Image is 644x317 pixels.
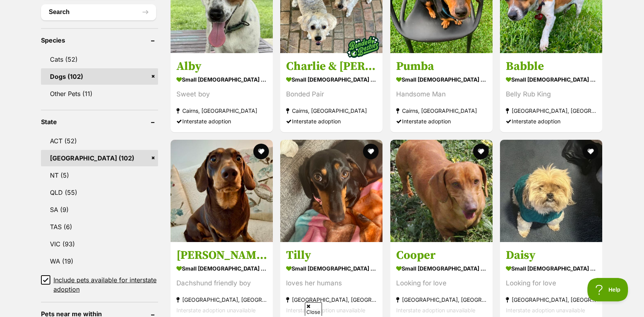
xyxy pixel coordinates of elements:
[506,278,596,289] div: Looking for love
[41,68,158,85] a: Dogs (102)
[396,294,487,305] strong: [GEOGRAPHIC_DATA], [GEOGRAPHIC_DATA]
[344,27,383,66] img: bonded besties
[176,278,267,289] div: Dachshund friendly boy
[41,275,158,294] a: Include pets available for interstate adoption
[396,248,487,263] h3: Cooper
[506,294,596,305] strong: [GEOGRAPHIC_DATA], [GEOGRAPHIC_DATA]
[286,89,377,100] div: Bonded Pair
[176,116,267,126] div: Interstate adoption
[176,248,267,263] h3: [PERSON_NAME]
[286,263,377,274] strong: small [DEMOGRAPHIC_DATA] Dog
[286,59,377,74] h3: Charlie & [PERSON_NAME]
[396,74,487,85] strong: small [DEMOGRAPHIC_DATA] Dog
[286,307,365,313] span: Interstate adoption unavailable
[506,116,596,126] div: Interstate adoption
[506,307,585,313] span: Interstate adoption unavailable
[390,140,493,242] img: Cooper - Dachshund Dog
[286,294,377,305] strong: [GEOGRAPHIC_DATA], [GEOGRAPHIC_DATA]
[41,51,158,68] a: Cats (52)
[500,53,602,132] a: Babble small [DEMOGRAPHIC_DATA] Dog Belly Rub King [GEOGRAPHIC_DATA], [GEOGRAPHIC_DATA] Interstat...
[41,253,158,269] a: WA (19)
[171,53,273,132] a: Alby small [DEMOGRAPHIC_DATA] Dog Sweet boy Cairns, [GEOGRAPHIC_DATA] Interstate adoption
[506,263,596,274] strong: small [DEMOGRAPHIC_DATA] Dog
[363,144,379,159] button: favourite
[506,89,596,100] div: Belly Rub King
[286,248,377,263] h3: Tilly
[41,219,158,235] a: TAS (6)
[41,133,158,149] a: ACT (52)
[41,184,158,201] a: QLD (55)
[176,294,267,305] strong: [GEOGRAPHIC_DATA], [GEOGRAPHIC_DATA]
[176,74,267,85] strong: small [DEMOGRAPHIC_DATA] Dog
[396,89,487,100] div: Handsome Man
[176,89,267,100] div: Sweet boy
[396,105,487,116] strong: Cairns, [GEOGRAPHIC_DATA]
[286,74,377,85] strong: small [DEMOGRAPHIC_DATA] Dog
[286,278,377,289] div: loves her humans
[396,116,487,126] div: Interstate adoption
[396,263,487,274] strong: small [DEMOGRAPHIC_DATA] Dog
[41,37,158,44] header: Species
[500,140,602,242] img: Daisy - Shih Tzu x Poodle Miniature Dog
[253,144,269,159] button: favourite
[506,248,596,263] h3: Daisy
[41,236,158,252] a: VIC (93)
[506,105,596,116] strong: [GEOGRAPHIC_DATA], [GEOGRAPHIC_DATA]
[506,74,596,85] strong: small [DEMOGRAPHIC_DATA] Dog
[41,150,158,166] a: [GEOGRAPHIC_DATA] (102)
[176,263,267,274] strong: small [DEMOGRAPHIC_DATA] Dog
[280,140,382,242] img: Tilly - Dachshund (Miniature Smooth Haired) Dog
[286,116,377,126] div: Interstate adoption
[176,59,267,74] h3: Alby
[390,53,493,132] a: Pumba small [DEMOGRAPHIC_DATA] Dog Handsome Man Cairns, [GEOGRAPHIC_DATA] Interstate adoption
[176,105,267,116] strong: Cairns, [GEOGRAPHIC_DATA]
[587,278,628,301] iframe: Help Scout Beacon - Open
[280,53,382,132] a: Charlie & [PERSON_NAME] small [DEMOGRAPHIC_DATA] Dog Bonded Pair Cairns, [GEOGRAPHIC_DATA] Inters...
[583,144,598,159] button: favourite
[41,167,158,183] a: NT (5)
[473,144,489,159] button: favourite
[305,302,322,316] span: Close
[286,105,377,116] strong: Cairns, [GEOGRAPHIC_DATA]
[506,59,596,74] h3: Babble
[396,307,475,313] span: Interstate adoption unavailable
[396,59,487,74] h3: Pumba
[53,275,158,294] span: Include pets available for interstate adoption
[41,85,158,102] a: Other Pets (11)
[41,4,156,20] button: Search
[171,140,273,242] img: Gilbert - Dachshund (Miniature Smooth Haired) Dog
[396,278,487,289] div: Looking for love
[41,118,158,125] header: State
[41,201,158,218] a: SA (9)
[176,307,256,313] span: Interstate adoption unavailable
